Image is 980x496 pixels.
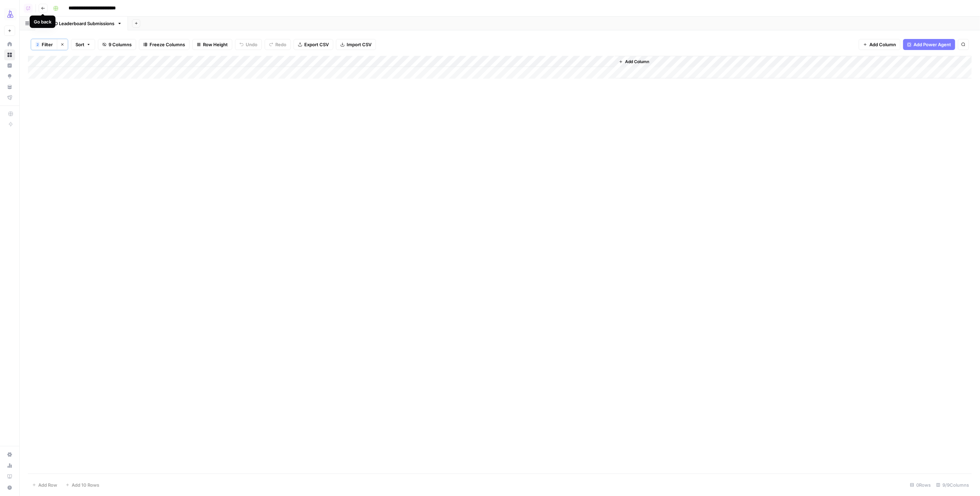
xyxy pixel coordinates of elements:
span: Redo [275,41,286,48]
button: Sort [71,39,95,50]
button: Add Row [28,479,61,490]
a: Learning Hub [4,471,15,482]
a: Your Data [4,81,15,92]
button: Add Power Agent [903,39,955,50]
button: Row Height [192,39,232,50]
a: Settings [4,449,15,460]
span: 2 [37,42,39,47]
button: 9 Columns [98,39,136,50]
span: Add Column [625,59,649,65]
span: Add 10 Rows [72,482,99,488]
button: Import CSV [336,39,376,50]
div: 0 Rows [907,479,933,490]
div: AEO Leaderboard Submissions [49,20,114,27]
span: Row Height [203,41,228,48]
a: Usage [4,460,15,471]
button: Redo [265,39,291,50]
a: Browse [4,49,15,60]
button: 2Filter [31,39,57,50]
span: Undo [246,41,257,48]
span: Sort [75,41,84,48]
button: Add Column [616,57,652,66]
span: Add Row [38,482,57,488]
a: Home [4,39,15,50]
button: Add Column [859,39,900,50]
a: AEO Leaderboard Submissions [35,17,128,30]
a: Opportunities [4,71,15,82]
img: AirOps Growth Logo [4,8,17,20]
a: Insights [4,60,15,71]
span: Export CSV [304,41,329,48]
span: Filter [42,41,53,48]
div: 9/9 Columns [933,479,972,490]
button: Undo [235,39,262,50]
span: Add Column [869,41,896,48]
span: Import CSV [347,41,371,48]
button: Add 10 Rows [61,479,103,490]
button: Help + Support [4,482,15,493]
div: Go back [34,18,51,25]
div: 2 [35,42,40,47]
button: Export CSV [294,39,333,50]
span: Freeze Columns [150,41,185,48]
button: Freeze Columns [139,39,190,50]
span: 9 Columns [109,41,132,48]
a: Flightpath [4,92,15,103]
button: Workspace: AirOps Growth [4,6,15,23]
span: Add Power Agent [913,41,951,48]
